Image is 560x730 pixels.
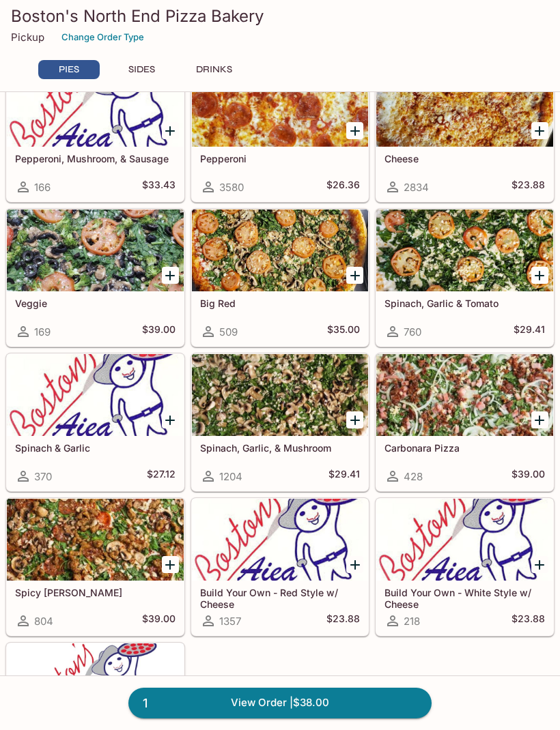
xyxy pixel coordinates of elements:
[142,179,176,195] h5: $33.43
[514,323,545,340] h5: $29.41
[404,325,421,338] span: 760
[326,179,360,195] h5: $26.36
[147,468,176,484] h5: $27.12
[384,587,545,609] h5: Build Your Own - White Style w/ Cheese
[11,31,44,44] p: Pickup
[128,688,432,718] a: 1View Order |$38.00
[219,325,238,338] span: 509
[34,325,51,338] span: 169
[192,354,369,436] div: Spinach, Garlic, & Mushroom
[111,60,172,79] button: SIDES
[376,499,553,581] div: Build Your Own - White Style w/ Cheese
[191,353,369,491] a: Spinach, Garlic, & Mushroom1204$29.41
[328,468,360,484] h5: $29.41
[7,209,184,291] div: Veggie
[531,411,548,428] button: Add Carbonara Pizza
[135,694,156,713] span: 1
[34,181,51,194] span: 166
[531,122,548,139] button: Add Cheese
[6,498,184,636] a: Spicy [PERSON_NAME]804$39.00
[7,643,184,725] div: Daily Specials 1/2 & 1/2 Combo
[162,267,179,284] button: Add Veggie
[192,209,369,291] div: Big Red
[191,64,369,202] a: Pepperoni3580$26.36
[162,556,179,573] button: Add Spicy Jenny
[376,498,554,636] a: Build Your Own - White Style w/ Cheese218$23.88
[219,470,242,483] span: 1204
[192,65,369,147] div: Pepperoni
[34,615,53,628] span: 804
[162,411,179,428] button: Add Spinach & Garlic
[346,122,363,139] button: Add Pepperoni
[15,442,176,454] h5: Spinach & Garlic
[512,179,545,195] h5: $23.88
[15,587,176,598] h5: Spicy [PERSON_NAME]
[15,297,176,309] h5: Veggie
[326,613,360,629] h5: $23.88
[192,499,369,581] div: Build Your Own - Red Style w/ Cheese
[7,65,184,147] div: Pepperoni, Mushroom, & Sausage
[34,470,52,483] span: 370
[512,468,545,484] h5: $39.00
[55,27,150,48] button: Change Order Type
[376,209,553,291] div: Spinach, Garlic & Tomato
[7,499,184,581] div: Spicy Jenny
[6,353,184,491] a: Spinach & Garlic370$27.12
[531,556,548,573] button: Add Build Your Own - White Style w/ Cheese
[384,153,545,164] h5: Cheese
[200,587,361,609] h5: Build Your Own - Red Style w/ Cheese
[384,297,545,309] h5: Spinach, Garlic & Tomato
[7,354,184,436] div: Spinach & Garlic
[183,60,244,79] button: DRINKS
[404,181,429,194] span: 2834
[346,411,363,428] button: Add Spinach, Garlic, & Mushroom
[376,353,554,491] a: Carbonara Pizza428$39.00
[346,556,363,573] button: Add Build Your Own - Red Style w/ Cheese
[6,209,184,347] a: Veggie169$39.00
[404,470,423,483] span: 428
[200,153,361,164] h5: Pepperoni
[142,323,176,340] h5: $39.00
[15,153,176,164] h5: Pepperoni, Mushroom, & Sausage
[376,354,553,436] div: Carbonara Pizza
[384,442,545,454] h5: Carbonara Pizza
[512,613,545,629] h5: $23.88
[162,122,179,139] button: Add Pepperoni, Mushroom, & Sausage
[142,613,176,629] h5: $39.00
[376,209,554,347] a: Spinach, Garlic & Tomato760$29.41
[200,442,361,454] h5: Spinach, Garlic, & Mushroom
[38,60,100,79] button: PIES
[219,181,244,194] span: 3580
[404,615,420,628] span: 218
[191,498,369,636] a: Build Your Own - Red Style w/ Cheese1357$23.88
[11,5,549,27] h3: Boston's North End Pizza Bakery
[346,267,363,284] button: Add Big Red
[327,323,360,340] h5: $35.00
[191,209,369,347] a: Big Red509$35.00
[219,615,241,628] span: 1357
[376,65,553,147] div: Cheese
[531,267,548,284] button: Add Spinach, Garlic & Tomato
[6,64,184,202] a: Pepperoni, Mushroom, & Sausage166$33.43
[200,297,361,309] h5: Big Red
[376,64,554,202] a: Cheese2834$23.88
